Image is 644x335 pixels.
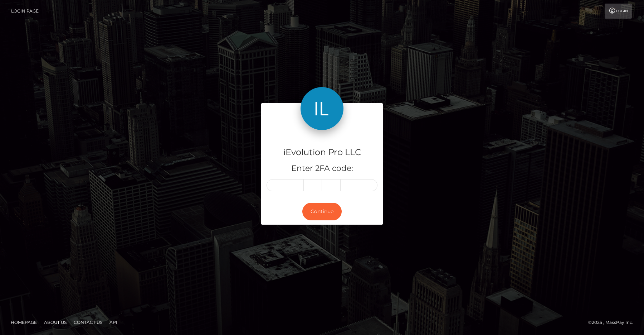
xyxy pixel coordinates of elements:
a: Login Page [11,4,39,19]
h5: Enter 2FA code: [267,163,377,174]
a: Contact Us [71,317,105,328]
div: © 2025 , MassPay Inc. [588,319,639,326]
a: About Us [41,317,69,328]
button: Continue [302,203,342,220]
a: Login [605,4,632,19]
a: API [107,317,120,328]
h4: iEvolution Pro LLC [267,146,377,159]
a: Homepage [8,317,40,328]
img: iEvolution Pro LLC [301,87,343,130]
